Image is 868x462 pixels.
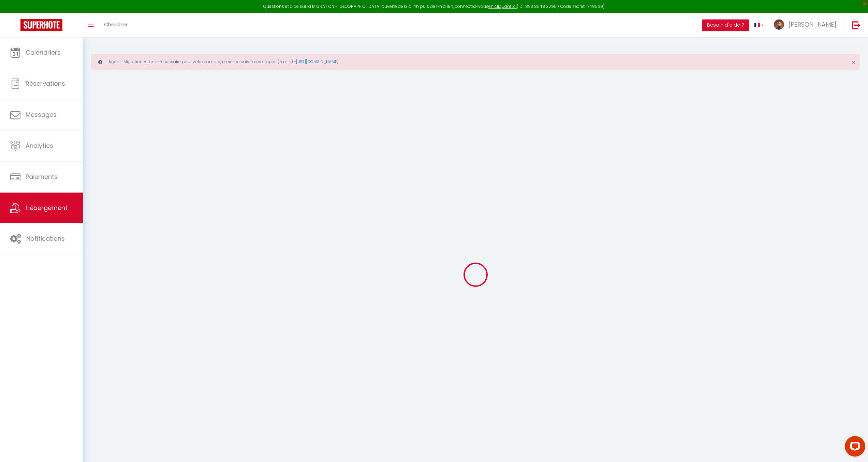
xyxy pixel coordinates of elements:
img: Super Booking [20,19,62,31]
span: Paiements [26,172,58,181]
iframe: LiveChat chat widget [839,433,868,462]
a: ... [PERSON_NAME] [769,13,845,37]
img: logout [852,21,860,29]
span: × [852,58,855,67]
span: Analytics [26,141,53,150]
img: ... [774,19,784,30]
span: Réservations [26,79,65,88]
a: [URL][DOMAIN_NAME] [296,59,338,65]
button: Besoin d'aide ? [702,19,749,31]
button: Close [852,59,855,66]
span: Messages [26,110,57,119]
span: Notifications [26,234,65,243]
span: Hébergement [26,204,68,212]
span: Calendriers [26,48,61,57]
a: Chercher [99,13,133,37]
span: [PERSON_NAME] [789,20,836,29]
a: en cliquant ici [488,3,517,9]
div: Urgent : Migration Airbnb nécessaire pour votre compte, merci de suivre ces étapes (5 min) - [91,54,860,70]
span: Chercher [104,21,128,28]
